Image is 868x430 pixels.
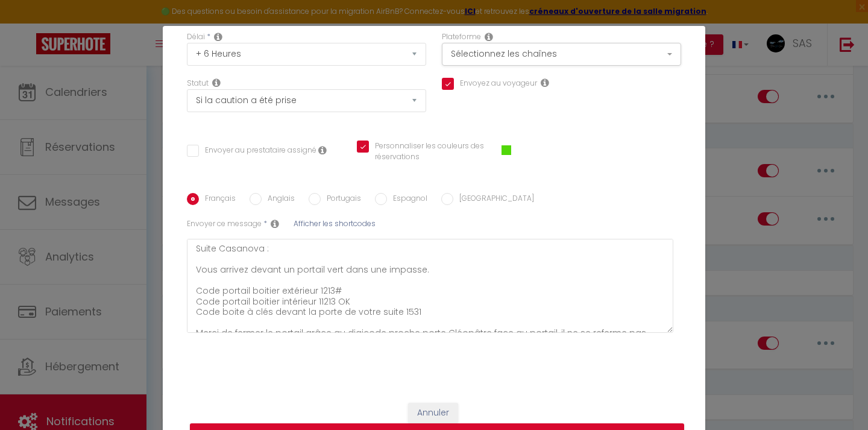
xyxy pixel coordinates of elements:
[10,5,46,41] button: Ouvrir le widget de chat LiveChat
[199,193,236,206] label: Français
[442,43,681,66] button: Sélectionnez les chaînes
[541,78,549,87] i: Send to guest
[817,376,859,421] iframe: Chat
[187,78,209,89] label: Statut
[212,78,221,87] i: Booking status
[453,193,534,206] label: [GEOGRAPHIC_DATA]
[318,145,327,155] i: Envoyer au prestataire si il est assigné
[442,31,481,43] label: Plateforme
[321,193,361,206] label: Portugais
[387,193,427,206] label: Espagnol
[187,218,262,230] label: Envoyer ce message
[262,193,295,206] label: Anglais
[271,219,279,229] i: Sms
[214,32,222,42] i: Action Time
[294,218,376,229] span: Afficher les shortcodes
[187,31,205,43] label: Délai
[485,32,493,42] i: Action Channel
[408,403,458,423] button: Annuler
